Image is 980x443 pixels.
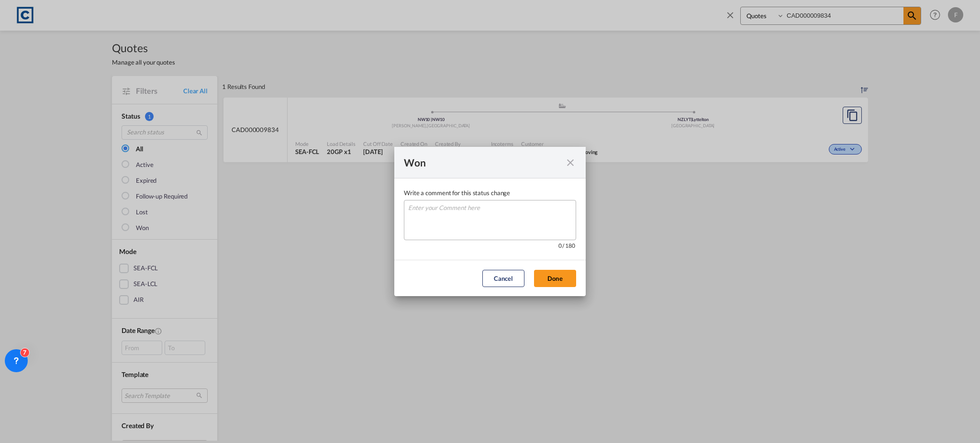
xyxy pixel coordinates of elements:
md-icon: icon-close [565,157,576,168]
div: Won [404,156,565,168]
md-dialog: Write a comment ... [394,147,586,296]
div: Write a comment for this status change [404,188,576,198]
div: 0 / 180 [558,240,576,249]
button: Cancel [482,270,524,287]
button: Done [534,270,576,287]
